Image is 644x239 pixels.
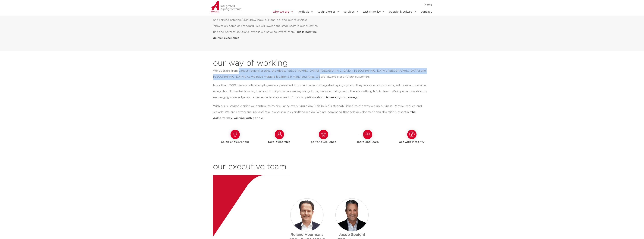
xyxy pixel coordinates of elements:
[213,59,288,68] h2: our way of working
[213,5,318,41] p: So whether the task is project conception, installation, or on-going maintenance, we are the comp...
[259,139,300,145] h5: take ownership
[347,139,388,145] h5: share and learn
[213,83,428,101] p: More than 3500 mission critical employees are persistent to offer the best integrated piping syst...
[213,162,434,171] h2: our executive team
[261,2,432,8] nav: Menu
[213,103,428,121] p: With our sustainable spirit we contribute to circularity every single day. This belief is strongl...
[215,139,255,145] h5: be an entrepreneur
[425,2,432,8] a: news
[344,8,359,16] a: services
[392,139,432,145] h5: act with integrity
[389,8,416,16] a: people & culture
[297,8,313,16] a: verticals
[421,8,432,16] a: contact
[303,139,344,145] h5: go for excellence
[273,8,293,16] a: who we are
[213,68,428,80] p: We operate from various regions around the globe: [GEOGRAPHIC_DATA], [GEOGRAPHIC_DATA], [GEOGRAPH...
[213,31,317,39] strong: This is how we deliver excellence.
[317,8,339,16] a: technologies
[363,8,385,16] a: sustainability
[317,96,359,99] strong: Good is never good enough.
